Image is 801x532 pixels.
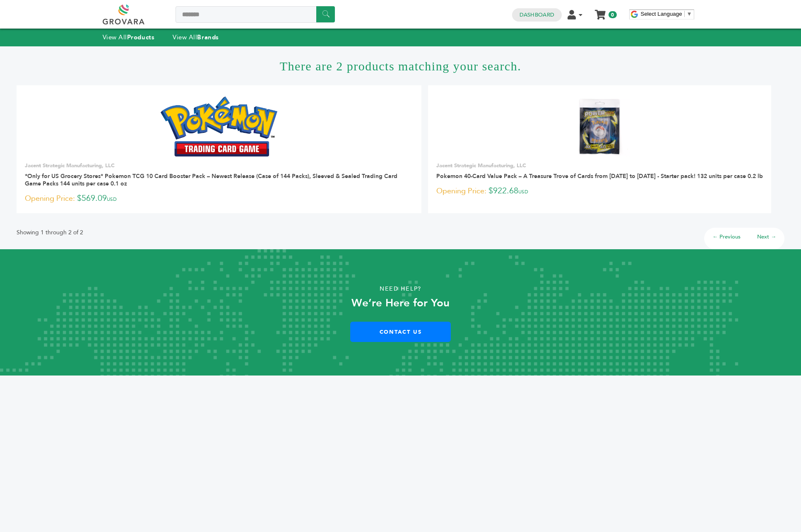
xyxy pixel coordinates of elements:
[40,283,761,295] p: Need Help?
[161,96,278,156] img: *Only for US Grocery Stores* Pokemon TCG 10 Card Booster Pack – Newest Release (Case of 144 Packs...
[197,33,219,41] strong: Brands
[520,11,554,19] a: Dashboard
[17,228,83,238] p: Showing 1 through 2 of 2
[176,6,335,23] input: Search a product or brand...
[17,46,784,85] h1: There are 2 products matching your search.
[570,96,630,156] img: Pokemon 40-Card Value Pack – A Treasure Trove of Cards from 1996 to 2024 - Starter pack! 132 unit...
[712,233,741,241] a: ← Previous
[103,33,155,41] a: View AllProducts
[609,11,616,18] span: 0
[436,185,486,197] span: Opening Price:
[687,11,692,17] span: ▼
[350,322,451,342] a: Contact Us
[436,162,763,169] p: Jacent Strategic Manufacturing, LLC
[127,33,154,41] strong: Products
[173,33,219,41] a: View AllBrands
[25,193,75,204] span: Opening Price:
[641,11,692,17] a: Select Language​
[25,162,413,169] p: Jacent Strategic Manufacturing, LLC
[641,11,682,17] span: Select Language
[25,193,413,205] p: $569.09
[436,185,763,197] p: $922.68
[518,188,528,195] span: USD
[436,172,763,180] a: Pokemon 40-Card Value Pack – A Treasure Trove of Cards from [DATE] to [DATE] - Starter pack! 132 ...
[107,196,117,202] span: USD
[351,296,450,311] strong: We’re Here for You
[684,11,685,17] span: ​
[25,172,397,188] a: *Only for US Grocery Stores* Pokemon TCG 10 Card Booster Pack – Newest Release (Case of 144 Packs...
[757,233,776,241] a: Next →
[595,7,605,16] a: My Cart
